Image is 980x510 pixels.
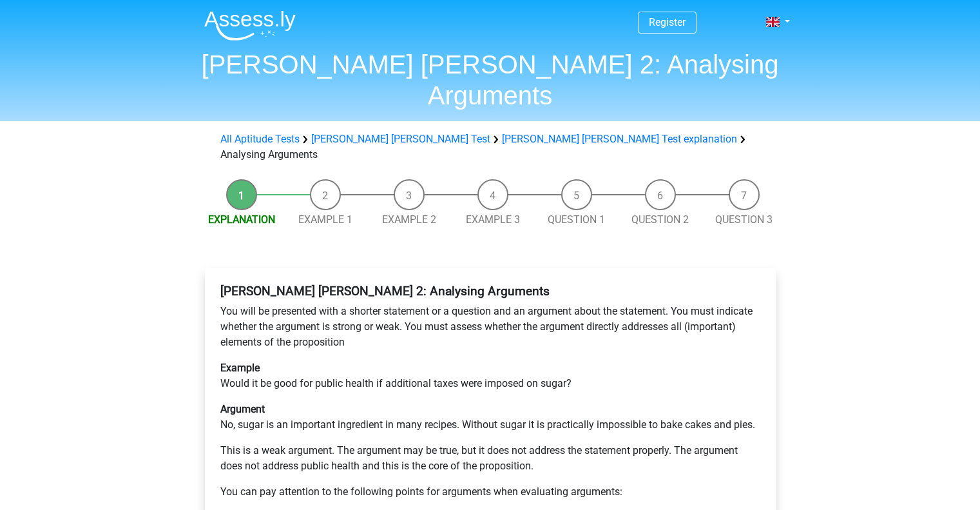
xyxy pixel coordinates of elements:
a: Example 3 [466,213,520,226]
h1: [PERSON_NAME] [PERSON_NAME] 2: Analysing Arguments [194,49,787,111]
a: Question 3 [715,213,773,226]
p: No, sugar is an important ingredient in many recipes. Without sugar it is practically impossible ... [220,402,760,433]
a: All Aptitude Tests [220,133,300,145]
div: Analysing Arguments [215,132,765,162]
p: This is a weak argument. The argument may be true, but it does not address the statement properly... [220,443,760,474]
a: [PERSON_NAME] [PERSON_NAME] Test explanation [502,133,737,145]
b: [PERSON_NAME] [PERSON_NAME] 2: Analysing Arguments [220,284,550,299]
p: You can pay attention to the following points for arguments when evaluating arguments: [220,484,760,500]
a: [PERSON_NAME] [PERSON_NAME] Test [311,133,490,145]
b: Example [220,362,260,374]
img: Assessly [204,10,296,41]
b: Argument [220,403,265,415]
p: Would it be good for public health if additional taxes were imposed on sugar? [220,360,760,391]
a: Question 2 [631,213,689,226]
a: Example 1 [298,213,352,226]
a: Example 2 [382,213,436,226]
a: Question 1 [548,213,605,226]
a: Register [649,16,686,28]
p: You will be presented with a shorter statement or a question and an argument about the statement.... [220,304,760,350]
a: Explanation [208,213,275,226]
